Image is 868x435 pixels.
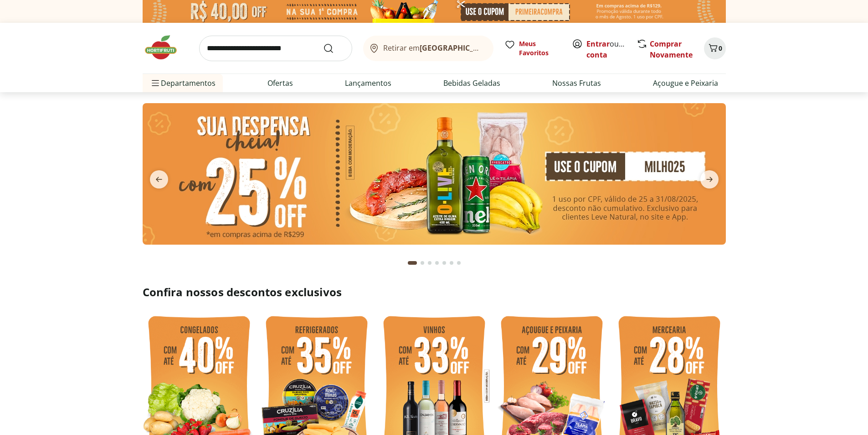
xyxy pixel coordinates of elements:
[426,252,433,274] button: Go to page 3 from fs-carousel
[586,38,627,60] span: ou
[455,252,462,274] button: Go to page 7 from fs-carousel
[363,36,493,61] button: Retirar em[GEOGRAPHIC_DATA]/[GEOGRAPHIC_DATA]
[433,252,441,274] button: Go to page 4 from fs-carousel
[586,39,637,60] a: Criar conta
[504,39,561,58] a: Meus Favoritos
[443,78,500,89] a: Bebidas Geladas
[150,72,161,94] button: Menu
[650,39,693,60] a: Comprar Novamente
[419,252,426,274] button: Go to page 2 from fs-carousel
[441,252,448,274] button: Go to page 5 from fs-carousel
[552,78,601,89] a: Nossas Frutas
[143,103,726,245] img: cupom
[653,78,718,89] a: Açougue e Peixaria
[383,44,484,52] span: Retirar em
[448,252,455,274] button: Go to page 6 from fs-carousel
[323,43,345,54] button: Submit Search
[150,72,216,94] span: Departamentos
[704,37,726,59] button: Carrinho
[586,39,610,49] a: Entrar
[345,78,391,89] a: Lançamentos
[519,39,561,58] span: Meus Favoritos
[143,285,726,299] h2: Confira nossos descontos exclusivos
[143,34,188,61] img: Hortifruti
[420,43,573,53] b: [GEOGRAPHIC_DATA]/[GEOGRAPHIC_DATA]
[693,170,726,189] button: next
[267,78,293,89] a: Ofertas
[199,36,352,61] input: search
[143,170,175,189] button: previous
[406,252,419,274] button: Current page from fs-carousel
[719,44,722,52] span: 0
